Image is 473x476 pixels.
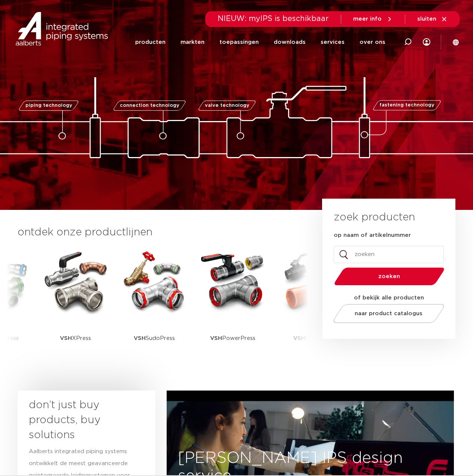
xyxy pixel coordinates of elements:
span: NIEUW: myIPS is beschikbaar [218,15,329,22]
a: toepassingen [219,28,259,57]
a: VSHXPress [42,247,109,362]
span: fastening technology [379,103,434,108]
nav: Menu [135,28,385,57]
a: naar product catalogus [331,304,446,323]
span: meer info [353,16,382,22]
a: VSHPowerPress [199,247,267,362]
span: sluiten [417,16,436,22]
button: zoeken [331,267,447,286]
input: zoeken [334,246,444,263]
a: over ons [360,28,385,57]
strong: of bekijk alle producten [354,295,424,301]
label: op naam of artikelnummer [334,232,411,239]
span: zoeken [354,274,425,279]
span: connection technology [119,103,179,108]
span: piping technology [25,103,72,108]
p: PowerPress [210,315,255,362]
p: XPress [60,315,91,362]
span: valve technology [205,103,249,108]
p: Shurjoint [293,315,330,362]
a: downloads [274,28,306,57]
strong: VSH [210,335,222,341]
a: services [321,28,345,57]
a: markten [181,28,204,57]
strong: VSH [293,335,305,341]
strong: VSH [60,335,72,341]
h3: ontdek onze productlijnen [18,225,297,240]
a: VSHSudoPress [121,247,188,362]
span: naar product catalogus [355,311,422,316]
a: VSHShurjoint [278,247,345,362]
a: meer info [353,16,393,22]
h3: zoek producten [334,210,415,225]
strong: VSH [134,335,146,341]
a: producten [135,28,166,57]
h3: don’t just buy products, buy solutions [29,398,131,443]
p: SudoPress [134,315,175,362]
a: sluiten [417,16,448,22]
